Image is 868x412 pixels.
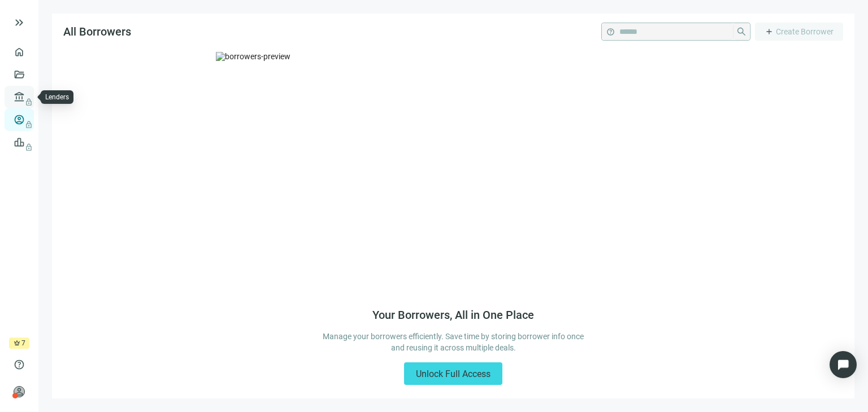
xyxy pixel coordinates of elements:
span: 7 [21,338,25,349]
span: person [14,386,25,397]
div: Open Intercom Messenger [830,351,857,378]
span: All Borrowers [63,25,131,38]
span: help [606,28,615,36]
h5: Your Borrowers, All in One Place [372,308,534,322]
span: help [14,359,25,370]
img: borrowers-preview [216,52,691,295]
button: Unlock Full Access [404,362,502,385]
span: crown [14,340,20,347]
button: keyboard_double_arrow_right [12,16,26,29]
div: Manage your borrowers efficiently. Save time by storing borrower info once and reusing it across ... [322,331,584,353]
span: Unlock Full Access [416,369,491,379]
button: addCreate Borrower [755,23,843,41]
